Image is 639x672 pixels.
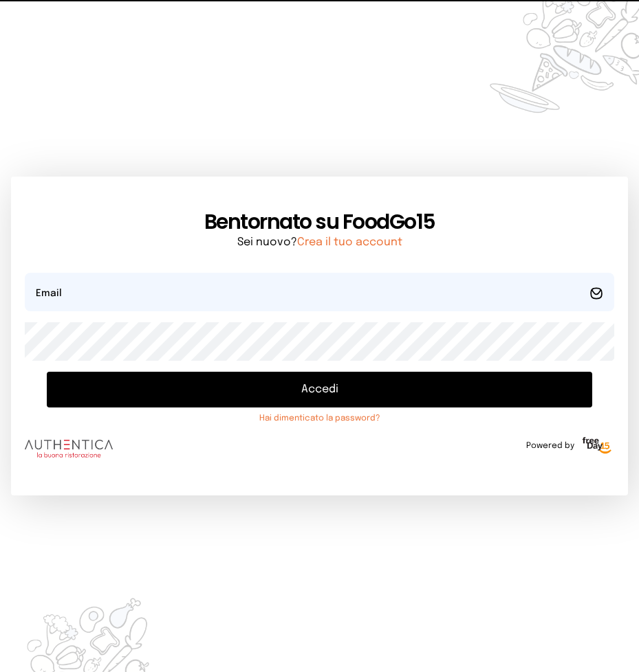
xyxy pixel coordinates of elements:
a: Hai dimenticato la password? [47,413,592,424]
p: Sei nuovo? [25,234,614,251]
a: Crea il tuo account [297,236,402,248]
h1: Bentornato su FoodGo15 [25,210,614,234]
span: Powered by [526,440,574,451]
button: Accedi [47,372,592,407]
img: logo-freeday.3e08031.png [580,435,614,457]
img: logo.8f33a47.png [25,440,113,458]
